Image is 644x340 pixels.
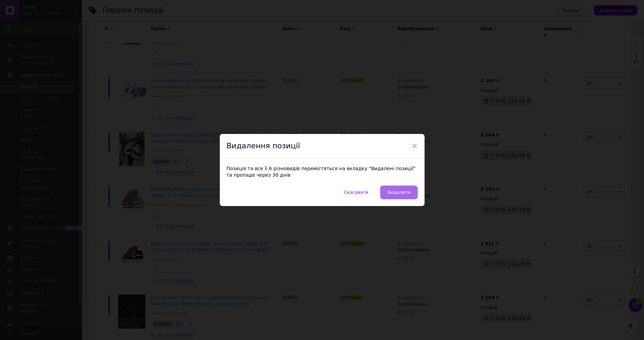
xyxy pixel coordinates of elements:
[337,186,375,199] button: Скасувати
[344,190,368,195] span: Скасувати
[227,141,300,150] span: Видалення позиції
[380,186,417,199] button: Видалити
[412,140,418,152] span: ×
[387,190,410,195] span: Видалити
[227,166,416,178] span: Позиція та все її 6 різновидів перемістяться на вкладку "Видалені позиції" та пропаде через 30 днів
